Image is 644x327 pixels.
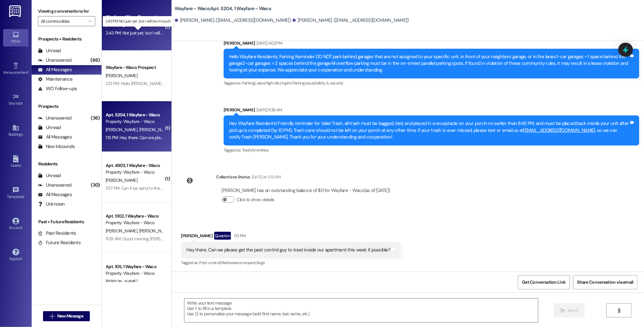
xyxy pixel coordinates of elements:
[106,169,164,176] div: Property: Wayfare - Waco
[3,122,28,139] a: Buildings
[57,313,83,319] span: New Message
[106,112,164,118] div: Apt. 5204, 1 Wayfare - Waco
[32,103,102,110] div: Prospects
[38,201,65,207] div: Unknown
[106,118,164,125] div: Property: Wayfare - Waco
[106,219,164,226] div: Property: Wayfare - Waco
[90,113,102,123] div: (36)
[38,143,75,150] div: New Inbounds
[577,279,634,286] span: Share Conversation via email
[257,260,265,265] span: Bugs
[237,196,274,203] label: Click to show details
[554,303,585,318] button: Send
[523,127,595,133] a: [EMAIL_ADDRESS][DOMAIN_NAME]
[522,279,566,286] span: Get Conversation Link
[106,64,164,71] div: Wayfare - Waco Prospect
[181,258,401,267] div: Tagged as:
[38,230,76,237] div: Past Residents
[43,311,90,321] button: New Message
[106,127,139,133] span: [PERSON_NAME]
[251,147,269,153] span: Amenities
[224,78,639,88] div: Tagged as:
[106,279,137,284] span: [PERSON_NAME]
[106,228,139,234] span: [PERSON_NAME]
[28,69,29,74] span: •
[616,308,621,313] i: 
[38,134,72,140] div: All Messages
[38,191,72,198] div: All Messages
[242,147,251,153] span: Trash ,
[106,14,164,20] div: Wayfare - Waco Prospect
[32,36,102,42] div: Prospects + Residents
[38,66,72,73] div: All Messages
[293,17,409,24] div: [PERSON_NAME]. ([EMAIL_ADDRESS][DOMAIN_NAME])
[106,270,164,277] div: Property: Wayfare - Waco
[3,216,28,233] a: Account
[220,260,257,265] span: Maintenance request ,
[106,213,164,219] div: Apt. 5102, 1 Wayfare - Waco
[518,275,570,289] button: Get Conversation Link
[214,232,231,240] div: Question
[255,80,265,86] span: Lease ,
[229,53,629,74] div: Hello Wayfare Residents, Parking Reminder DO NOT park behind garages that are not assigned to you...
[90,180,102,190] div: (30)
[41,16,85,26] input: All communities
[105,19,171,24] p: 2:43 PM: Not just yet, but I will be in touch.
[255,40,282,46] div: [DATE] 4:02 PM
[38,182,71,188] div: Unanswered
[255,107,282,113] div: [DATE] 11:26 AM
[106,73,137,78] span: [PERSON_NAME]
[38,47,61,54] div: Unread
[23,100,24,105] span: •
[106,263,164,270] div: Apt. 105, 1 Wayfare - Waco
[106,81,608,86] div: 1:23 PM: Hello [PERSON_NAME], I wanted to touch base with you and see if you were still intereste...
[224,40,639,49] div: [PERSON_NAME]
[106,22,137,28] span: [PERSON_NAME]
[24,194,25,198] span: •
[181,232,401,242] div: [PERSON_NAME]
[3,91,28,108] a: Site Visit •
[139,228,170,234] span: [PERSON_NAME]
[32,219,102,225] div: Past + Future Residents
[3,153,28,170] a: Leads
[9,5,22,17] img: ResiDesk Logo
[250,174,281,180] div: [DATE] at 1:09 AM
[106,162,164,169] div: Apt. 4903, 1 Wayfare - Waco
[106,185,220,191] div: 1:07 PM: Can it be send to the other emails that are under me ?
[38,115,71,121] div: Unanswered
[315,80,344,86] span: Safety & security
[106,30,182,36] div: 2:43 PM: Not just yet, but I will be in touch.
[187,247,391,253] div: Hey there. Can we please get the pest control guy to treat inside our apartment this week if poss...
[175,5,271,12] b: Wayfare - Waco: Apt. 5204, 1 Wayfare - Waco
[38,6,95,16] label: Viewing conversations for
[560,308,565,313] i: 
[38,239,81,246] div: Future Residents
[139,127,170,133] span: [PERSON_NAME]
[89,55,102,65] div: (66)
[38,172,61,179] div: Unread
[224,107,639,115] div: [PERSON_NAME]
[3,185,28,202] a: Templates •
[50,314,54,319] i: 
[573,275,638,289] button: Share Conversation via email
[229,120,629,140] div: Hey Wayfare Residents! Friendly reminder for Valet Trash, all trash must be bagged, tied, and pla...
[38,57,71,64] div: Unanswered
[38,124,61,131] div: Unread
[38,76,73,83] div: Maintenance
[175,17,291,24] div: [PERSON_NAME]. ([EMAIL_ADDRESS][DOMAIN_NAME])
[224,145,639,155] div: Tagged as:
[3,29,28,46] a: Inbox
[242,80,255,86] span: Parking ,
[232,232,245,239] div: 1:13 PM
[216,174,250,180] div: Collections Status
[280,80,292,86] span: Urgent ,
[88,19,92,24] i: 
[292,80,315,86] span: Parking issue ,
[222,187,390,194] div: [PERSON_NAME] has an outstanding balance of $0 for Wayfare - Waco (as of [DATE])
[32,161,102,167] div: Residents
[3,247,28,264] a: Support
[106,135,306,140] div: 1:13 PM: Hey there. Can we please get the pest control guy to treat inside our apartment this wee...
[568,307,578,314] span: Send
[265,80,280,86] span: High risk ,
[199,260,220,265] span: Pest control ,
